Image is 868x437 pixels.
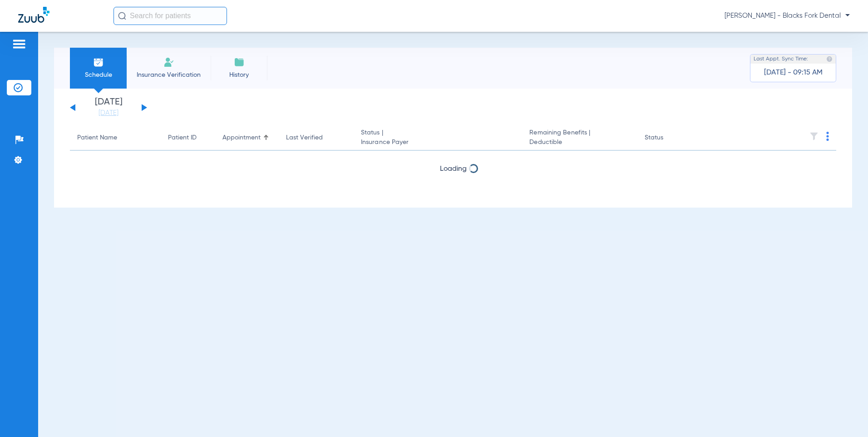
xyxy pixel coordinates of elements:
span: Loading [440,165,467,173]
span: Last Appt. Sync Time: [754,55,808,64]
span: Schedule [77,70,120,79]
li: [DATE] [81,98,136,118]
span: Deductible [529,138,630,147]
iframe: Chat Widget [823,393,868,437]
img: Zuub Logo [18,7,49,23]
div: Patient Name [77,133,117,143]
img: Manual Insurance Verification [163,57,174,68]
div: Patient Name [77,133,153,143]
div: Last Verified [286,133,323,143]
th: Status [637,125,699,151]
div: Appointment [222,133,261,143]
span: [DATE] - 09:15 AM [764,68,823,77]
img: Schedule [93,57,104,68]
span: Insurance Verification [133,70,204,79]
a: [DATE] [81,109,136,118]
img: History [234,57,245,68]
th: Status | [354,125,522,151]
div: Patient ID [168,133,208,143]
div: Patient ID [168,133,197,143]
div: Last Verified [286,133,346,143]
img: group-dot-blue.svg [826,132,829,141]
img: filter.svg [809,132,819,141]
span: Insurance Payer [361,138,515,147]
img: Search Icon [118,12,126,20]
img: last sync help info [826,56,833,62]
div: Appointment [222,133,271,143]
span: [PERSON_NAME] - Blacks Fork Dental [725,11,850,20]
img: hamburger-icon [12,39,26,50]
input: Search for patients [113,7,227,25]
th: Remaining Benefits | [522,125,637,151]
span: History [217,70,261,79]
